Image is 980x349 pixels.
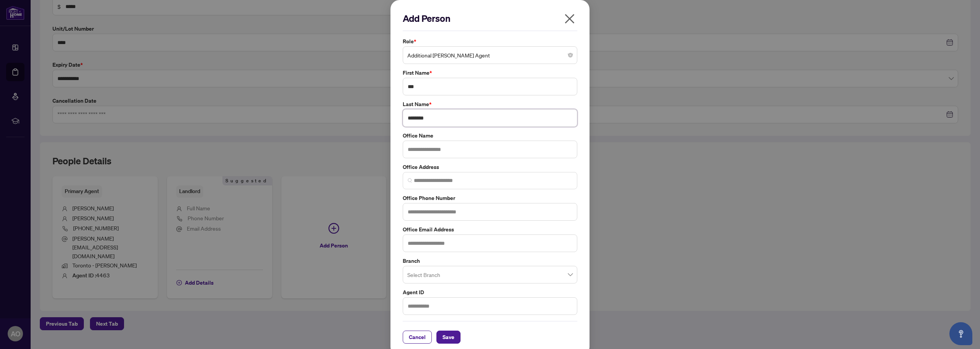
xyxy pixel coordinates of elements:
button: Save [436,331,461,344]
button: Cancel [403,331,432,344]
button: Open asap [949,322,972,345]
label: Branch [403,257,577,265]
label: Last Name [403,100,577,108]
label: First Name [403,69,577,77]
label: Agent ID [403,288,577,297]
label: Role [403,37,577,46]
h2: Add Person [403,12,577,25]
span: Additional RAHR Agent [407,48,573,62]
label: Office Name [403,131,577,140]
label: Office Address [403,163,577,171]
span: close-circle [568,53,573,57]
label: Office Phone Number [403,194,577,202]
img: search_icon [408,178,412,183]
span: close [563,13,576,25]
span: Cancel [409,331,426,343]
label: Office Email Address [403,225,577,234]
span: Save [443,331,454,343]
